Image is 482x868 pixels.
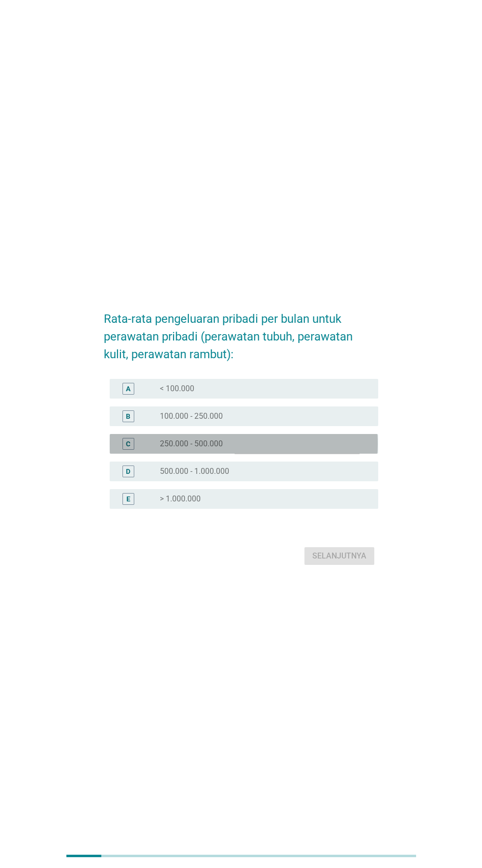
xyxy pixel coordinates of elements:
font: A [126,385,130,393]
font: D [126,467,130,475]
font: C [126,440,130,448]
font: E [126,495,130,503]
font: 500.000 - 1.000.000 [160,466,229,476]
font: < 100.000 [160,384,194,393]
font: B [126,412,130,420]
font: Rata-rata pengeluaran pribadi per bulan untuk perawatan pribadi (perawatan tubuh, perawatan kulit... [104,312,356,361]
font: 250.000 - 500.000 [160,439,223,448]
font: > 1.000.000 [160,494,201,503]
font: 100.000 - 250.000 [160,411,223,421]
